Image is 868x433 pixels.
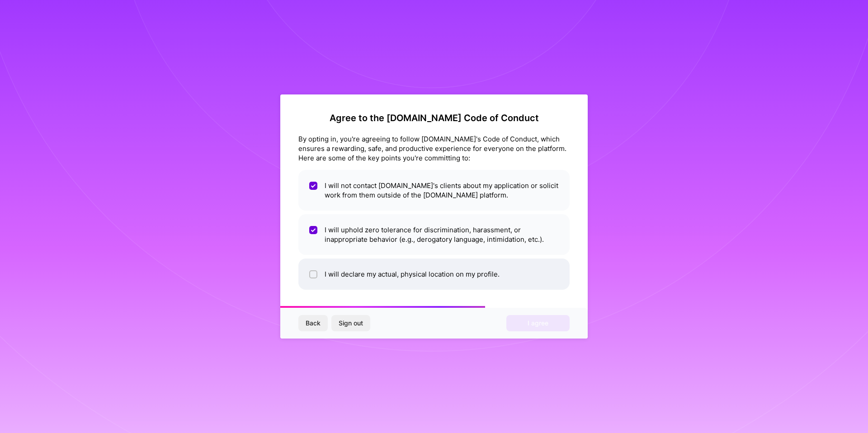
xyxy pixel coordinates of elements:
[339,319,363,328] span: Sign out
[298,113,570,123] h2: Agree to the [DOMAIN_NAME] Code of Conduct
[306,319,321,328] span: Back
[331,315,370,331] button: Sign out
[298,259,570,290] li: I will declare my actual, physical location on my profile.
[298,170,570,211] li: I will not contact [DOMAIN_NAME]'s clients about my application or solicit work from them outside...
[298,134,570,163] div: By opting in, you're agreeing to follow [DOMAIN_NAME]'s Code of Conduct, which ensures a rewardin...
[298,214,570,255] li: I will uphold zero tolerance for discrimination, harassment, or inappropriate behavior (e.g., der...
[298,315,328,331] button: Back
